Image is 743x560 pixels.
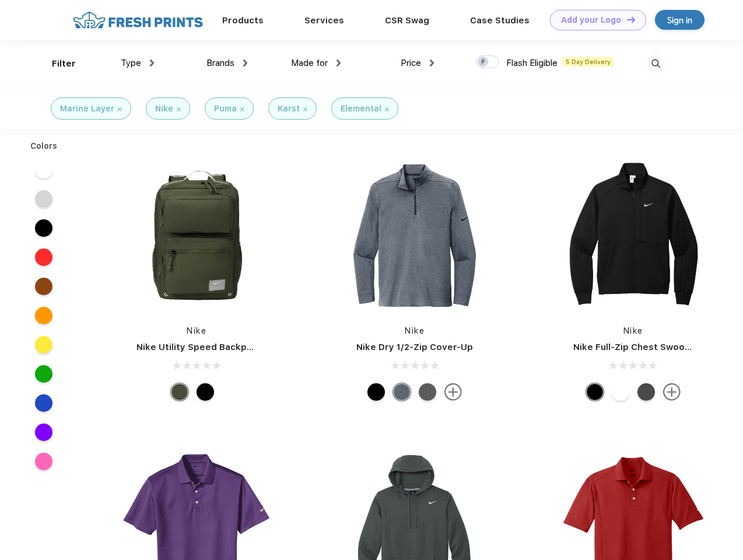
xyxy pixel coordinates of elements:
div: Nike [155,103,173,115]
img: more.svg [444,383,462,401]
img: func=resize&h=266 [556,158,711,313]
a: Nike [623,326,643,335]
a: CSR Swag [385,15,429,26]
span: 5 Day Delivery [562,57,614,67]
div: Colors [22,140,66,152]
div: Add your Logo [561,15,621,25]
img: filter_cancel.svg [177,107,181,111]
div: Black [586,383,604,401]
a: Nike [405,326,425,335]
img: dropdown.png [337,60,341,66]
img: desktop_search.svg [646,54,665,73]
a: Products [222,15,264,26]
img: filter_cancel.svg [385,107,389,111]
div: Filter [52,57,76,71]
div: Black [197,383,214,401]
a: Nike Utility Speed Backpack [136,342,262,352]
img: fo%20logo%202.webp [69,10,206,30]
img: dropdown.png [243,60,247,66]
img: filter_cancel.svg [240,107,244,111]
div: Sign in [667,13,692,27]
div: Navy Heather [393,383,411,401]
span: Flash Eligible [506,58,558,68]
div: Cargo Khaki [171,383,188,401]
img: dropdown.png [150,60,154,66]
img: dropdown.png [430,60,434,66]
div: Black Heather [419,383,436,401]
a: Services [304,15,344,26]
img: filter_cancel.svg [118,107,122,111]
div: Karst [278,103,300,115]
div: Anthracite [637,383,655,401]
img: more.svg [663,383,681,401]
span: Brands [206,58,234,68]
div: Black [367,383,385,401]
div: Puma [214,103,237,115]
a: Sign in [655,10,705,30]
a: Nike Dry 1/2-Zip Cover-Up [356,342,473,352]
div: Marine Layer [60,103,114,115]
div: White [612,383,629,401]
img: DT [627,16,635,23]
img: func=resize&h=266 [119,158,274,313]
img: func=resize&h=266 [337,158,492,313]
span: Price [401,58,421,68]
div: Elemental [341,103,381,115]
img: filter_cancel.svg [303,107,307,111]
span: Type [121,58,141,68]
a: Nike Full-Zip Chest Swoosh Jacket [573,342,728,352]
a: Nike [187,326,206,335]
span: Made for [291,58,328,68]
